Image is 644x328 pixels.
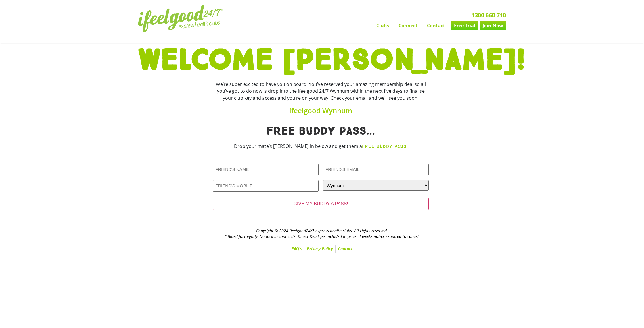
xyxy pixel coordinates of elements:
nav: Menu [138,245,506,253]
h1: Free Buddy pass... [213,126,429,137]
h1: WELCOME [PERSON_NAME]! [138,46,506,75]
h4: ifeelgood Wynnum [213,107,429,114]
p: Drop your mate’s [PERSON_NAME] in below and get them a ! [213,143,429,150]
a: FAQ’s [289,245,304,253]
a: Contact [422,21,450,30]
a: Connect [394,21,422,30]
a: Privacy Policy [304,245,335,253]
h2: Copyright © 2024 ifeelgood24/7 express health clubs. All rights reserved. * Billed fortnightly, N... [138,228,506,239]
input: FRIEND'S EMAIL [323,164,429,175]
a: Join Now [480,21,506,30]
nav: Menu [269,21,506,30]
strong: FREE BUDDY PASS [362,144,407,149]
input: FRIEND'S NAME [213,164,319,175]
a: Free Trial [451,21,478,30]
a: Contact [336,245,355,253]
input: FRIEND'S MOBILE [213,180,319,192]
div: We’re super excited to have you on board! You’ve reserved your amazing membership deal so all you... [213,81,429,101]
a: Clubs [372,21,394,30]
input: GIVE MY BUDDY A PASS! [213,198,429,210]
a: 1300 660 710 [471,11,506,19]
